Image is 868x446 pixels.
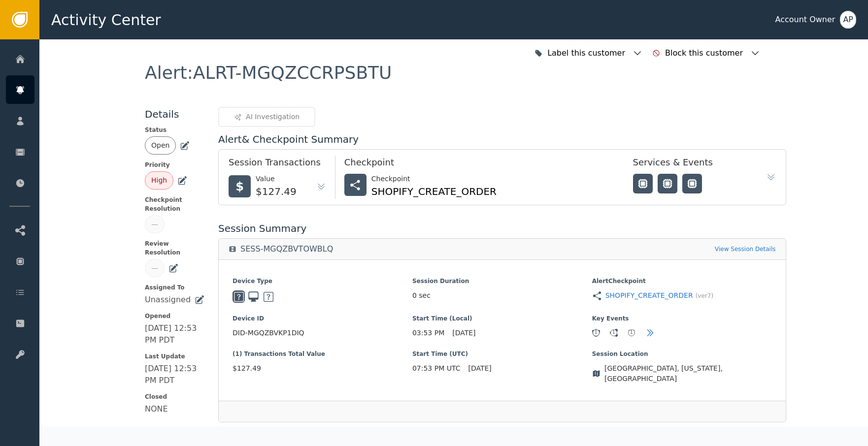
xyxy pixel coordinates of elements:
[145,107,204,122] div: Details
[233,314,412,323] span: Device ID
[412,350,592,358] span: Start Time (UTC)
[145,363,204,386] div: [DATE] 12:53 PM PDT
[592,277,772,286] span: Alert Checkpoint
[628,329,635,336] div: 1
[610,329,617,336] div: 1
[840,11,856,29] button: AP
[145,294,191,306] div: Unassigned
[412,277,592,286] span: Session Duration
[145,322,204,346] div: [DATE] 12:53 PM PDT
[633,156,751,174] div: Services & Events
[151,140,169,151] div: Open
[233,277,412,286] span: Device Type
[593,329,600,336] div: 1
[145,403,168,415] div: NONE
[233,350,412,358] span: (1) Transactions Total Value
[604,363,771,384] span: [GEOGRAPHIC_DATA], [US_STATE], [GEOGRAPHIC_DATA]
[218,221,786,236] div: Session Summary
[240,244,333,254] div: SESS-MGQZBVTOWBLQ
[412,290,431,301] span: 0 sec
[218,132,786,147] div: Alert & Checkpoint Summary
[151,175,167,186] div: High
[371,184,497,199] div: SHOPIFY_CREATE_ORDER
[344,156,613,174] div: Checkpoint
[145,392,204,401] span: Closed
[233,363,412,374] span: $127.49
[51,9,161,31] span: Activity Center
[547,47,628,59] div: Label this customer
[145,239,204,257] span: Review Resolution
[145,126,204,134] span: Status
[605,290,693,301] a: SHOPIFY_CREATE_ORDER
[775,14,835,26] div: Account Owner
[696,291,713,300] span: (ver 7 )
[592,314,772,323] span: Key Events
[233,328,412,338] span: DID-MGQZBVKP1DIQ
[665,47,745,59] div: Block this customer
[412,314,592,323] span: Start Time (Local)
[145,352,204,361] span: Last Update
[412,328,444,338] span: 03:53 PM
[145,160,204,169] span: Priority
[532,42,645,64] button: Label this customer
[256,184,297,199] div: $127.49
[235,178,244,195] span: $
[229,156,326,174] div: Session Transactions
[151,219,158,229] div: —
[468,363,491,374] span: [DATE]
[592,350,772,358] span: Session Location
[151,263,158,273] div: —
[256,174,297,184] div: Value
[371,174,497,184] div: Checkpoint
[145,195,204,213] span: Checkpoint Resolution
[452,328,475,338] span: [DATE]
[145,312,204,320] span: Opened
[650,42,763,64] button: Block this customer
[715,245,776,254] a: View Session Details
[145,64,392,82] div: Alert : ALRT-MGQZCCRPSBTU
[412,363,461,374] span: 07:53 PM UTC
[145,283,204,292] span: Assigned To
